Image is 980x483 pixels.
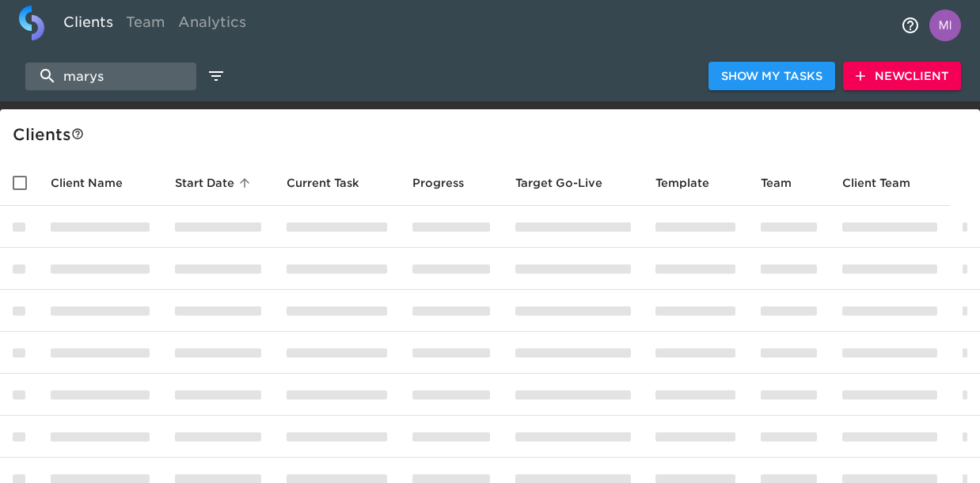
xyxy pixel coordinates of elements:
[287,173,380,192] span: Current Task
[57,6,120,44] a: Clients
[172,6,253,44] a: Analytics
[929,10,961,41] img: Profile
[708,62,835,91] button: Show My Tasks
[412,173,484,192] span: Progress
[515,173,602,192] span: Calculated based on the start date and the duration of all Tasks contained in this Hub.
[120,6,172,44] a: Team
[19,6,44,40] img: logo
[13,122,974,147] div: Client s
[891,6,929,44] button: notifications
[842,173,931,192] span: Client Team
[721,67,822,86] span: Show My Tasks
[843,62,961,91] button: NewClient
[25,63,196,90] input: search
[287,173,359,192] span: This is the next Task in this Hub that should be completed
[655,173,730,192] span: Template
[515,173,623,192] span: Target Go-Live
[175,173,255,192] span: Start Date
[761,173,812,192] span: Team
[51,173,143,192] span: Client Name
[203,63,230,89] button: edit
[71,127,84,140] svg: This is a list of all of your clients and clients shared with you
[856,67,948,86] span: New Client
